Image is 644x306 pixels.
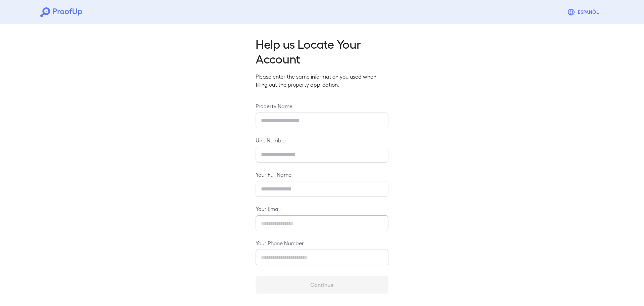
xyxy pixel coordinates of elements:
[256,136,388,144] label: Unit Number
[256,36,388,66] h2: Help us Locate Your Account
[256,205,388,213] label: Your Email
[565,5,604,19] button: Espanõl
[256,171,388,178] label: Your Full Name
[256,102,388,110] label: Property Name
[256,73,388,89] p: Please enter the same information you used when filling out the property application.
[256,239,388,247] label: Your Phone Number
